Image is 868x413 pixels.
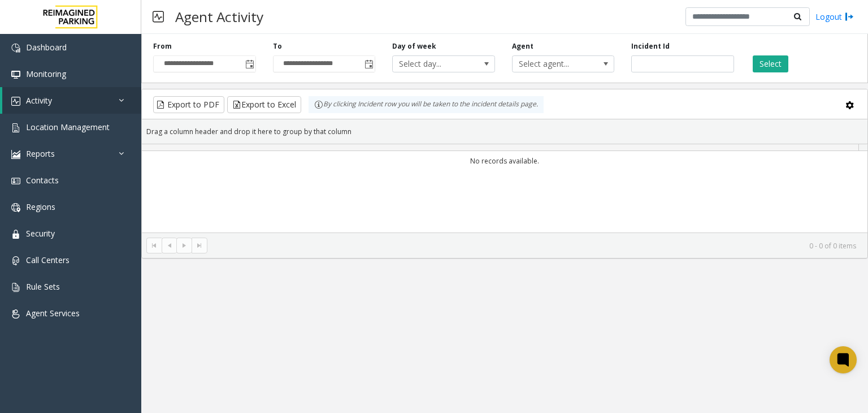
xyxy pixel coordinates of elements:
[26,255,70,265] span: Call Centers
[11,283,20,292] img: 'icon'
[26,68,66,79] span: Monitoring
[11,97,20,106] img: 'icon'
[631,41,670,51] label: Incident Id
[26,201,55,212] span: Regions
[26,281,60,292] span: Rule Sets
[512,41,533,51] label: Agent
[512,55,615,72] span: NO DATA FOUND
[309,96,544,113] div: By clicking Incident row you will be taken to the incident details page.
[26,95,52,106] span: Activity
[273,41,282,51] label: To
[26,122,110,132] span: Location Management
[11,230,20,239] img: 'icon'
[845,11,854,23] img: logout
[153,41,172,51] label: From
[362,56,375,72] span: Toggle popup
[11,177,20,186] img: 'icon'
[11,203,20,212] img: 'icon'
[26,175,59,186] span: Contacts
[513,56,594,72] span: Select agent...
[314,100,323,109] img: infoIcon.svg
[142,122,867,141] div: Drag a column header and drop it here to group by that column
[26,308,80,319] span: Agent Services
[170,3,269,31] h3: Agent Activity
[227,96,301,113] button: Export to Excel
[26,42,67,53] span: Dashboard
[753,55,788,72] button: Select
[815,11,854,23] a: Logout
[142,144,867,233] div: Data table
[26,148,55,159] span: Reports
[214,241,856,251] kendo-pager-info: 0 - 0 of 0 items
[243,56,255,72] span: Toggle popup
[153,96,224,113] button: Export to PDF
[11,256,20,265] img: 'icon'
[11,70,20,79] img: 'icon'
[11,309,20,319] img: 'icon'
[11,150,20,159] img: 'icon'
[11,123,20,132] img: 'icon'
[11,44,20,53] img: 'icon'
[393,56,474,72] span: Select day...
[26,228,55,239] span: Security
[2,87,141,114] a: Activity
[153,3,164,31] img: pageIcon
[392,41,436,51] label: Day of week
[142,151,867,171] td: No records available.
